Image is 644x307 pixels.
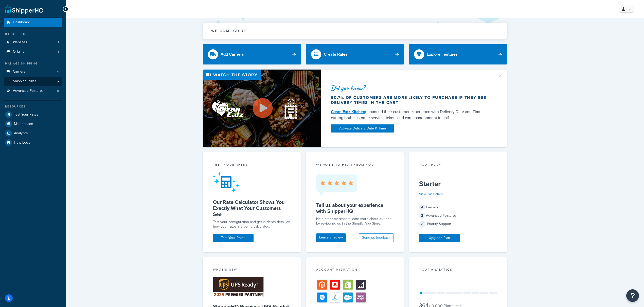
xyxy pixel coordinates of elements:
[211,29,246,33] h2: Welcome Guide
[58,50,59,54] span: 1
[213,220,291,229] div: Test your configuration and get in-depth detail on how your rates are being calculated.
[4,38,62,47] li: Websites
[13,70,25,74] span: Carriers
[213,267,291,273] div: What's New
[4,47,62,56] li: Origins
[4,138,62,147] a: Help Docs
[4,67,62,76] li: Carriers
[626,289,639,302] button: Open Resource Center
[221,51,244,58] div: Add Carriers
[409,44,507,64] a: Explore Features
[419,204,497,211] div: Carriers
[14,113,38,117] span: Test Your Rates
[4,119,62,128] a: Marketplace
[14,122,33,126] span: Marketplace
[419,180,497,188] h5: Starter
[4,129,62,138] a: Analytics
[331,124,394,133] a: Activate Delivery Date & Time
[13,79,37,83] span: Shipping Rules
[306,44,404,64] a: Create Rules
[13,50,24,54] span: Origins
[331,109,491,121] div: enhanced their customer experience with Delivery Date and Time — cutting both customer service ti...
[419,212,497,219] div: Advanced Features
[4,61,62,66] div: Manage Shipping
[331,95,491,105] div: 60.7% of customers are more likely to purchase if they see delivery times in the cart
[4,104,62,109] div: Resources
[419,234,460,242] a: Upgrade Plan
[4,77,62,86] a: Shipping Rules
[57,70,59,74] span: 4
[203,23,507,39] button: Welcome Guide
[419,221,497,228] div: Priority Support
[203,70,321,147] img: Video thumbnail
[213,199,291,217] h5: Our Rate Calculator Shows You Exactly What Your Customers See
[324,51,347,58] div: Create Rules
[359,233,394,242] button: Send us feedback
[419,267,497,273] div: Your Analytics
[4,86,62,96] a: Advanced Features0
[13,40,27,45] span: Websites
[419,204,425,210] span: 4
[4,18,62,27] a: Dashboard
[13,20,30,25] span: Dashboard
[4,110,62,119] a: Test Your Rates
[13,89,44,93] span: Advanced Features
[419,162,497,168] div: Your Plan
[316,202,394,214] h5: Tell us about your experience with ShipperHQ
[331,109,365,115] a: Clean Eatz Kitchen
[419,192,443,196] a: View Plan Details
[316,217,394,226] p: Help other merchants learn more about our app by reviewing us in the Shopify App Store.
[427,51,458,58] div: Explore Features
[213,234,254,242] a: Test Your Rates
[331,84,491,92] div: Did you know?
[203,44,301,64] a: Add Carriers
[14,141,30,145] span: Help Docs
[14,131,28,136] span: Analytics
[57,89,59,93] span: 0
[58,40,59,45] span: 1
[316,162,394,167] p: we want to hear from you
[4,38,62,47] a: Websites1
[4,86,62,96] li: Advanced Features
[4,47,62,56] a: Origins1
[316,267,394,273] div: Account Migration
[316,233,346,242] a: Leave a review
[4,67,62,76] a: Carriers4
[419,213,425,219] span: 2
[213,162,291,168] div: Test your rates
[4,32,62,36] div: Basic Setup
